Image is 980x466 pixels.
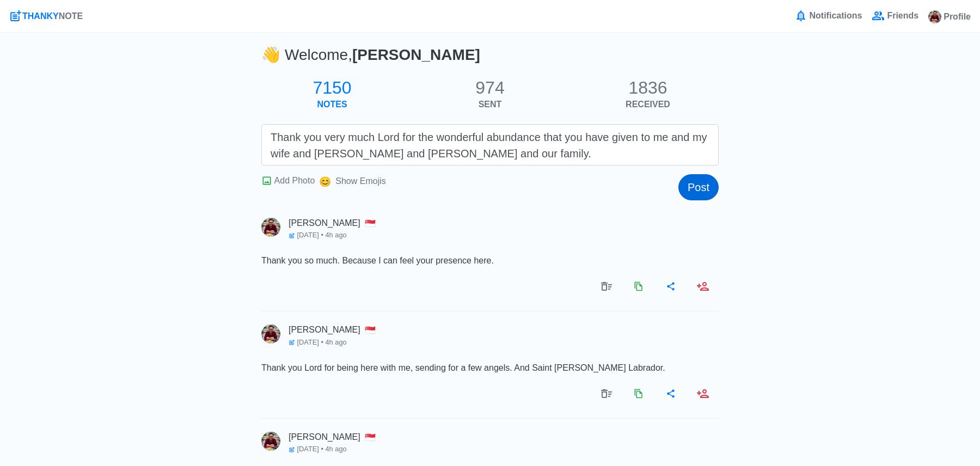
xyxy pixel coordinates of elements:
[289,432,376,442] h6: [PERSON_NAME]
[289,324,376,335] h6: [PERSON_NAME]
[411,98,569,111] p: SENT
[678,174,719,200] button: Post
[319,176,331,187] span: smile
[261,124,719,165] textarea: Thank you very much Lord for the wonderful abundance that you have given to me and my wife and [P...
[289,445,347,453] small: [DATE] •
[569,77,727,98] h2: 1836
[289,432,376,442] a: [PERSON_NAME] 🇸🇬
[261,46,480,69] h3: Welcome,
[289,218,376,228] a: [PERSON_NAME] 🇸🇬
[253,77,411,98] h2: 7150
[807,9,862,22] span: Notifications
[289,218,376,228] h6: [PERSON_NAME]
[325,445,346,453] span: 4h ago
[260,43,283,65] span: wave
[352,46,480,63] b: [PERSON_NAME]
[794,9,863,23] a: Notifications
[22,10,83,23] div: THANKY
[365,434,376,442] span: 🇸🇬
[871,9,919,23] a: Friends
[365,220,376,228] span: 🇸🇬
[411,77,569,98] h2: 974
[289,231,347,239] small: [DATE] •
[335,175,385,188] div: Show Emojis
[253,98,411,111] p: NOTES
[365,327,376,334] span: 🇸🇬
[261,363,665,372] span: Thank you Lord for being here with me, sending for a few angels. And Saint [PERSON_NAME] Labrador.
[325,338,346,346] span: 4h ago
[569,98,727,111] p: RECEIVED
[885,9,918,22] span: Friends
[289,324,376,335] a: [PERSON_NAME] 🇸🇬
[941,10,971,23] span: Profile
[928,9,971,24] a: Profile
[59,11,83,21] span: NOTE
[325,231,346,239] span: 4h ago
[274,176,315,185] span: Add Photo
[289,338,347,346] small: [DATE] •
[261,256,494,265] span: Thank you so much. Because I can feel your presence here.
